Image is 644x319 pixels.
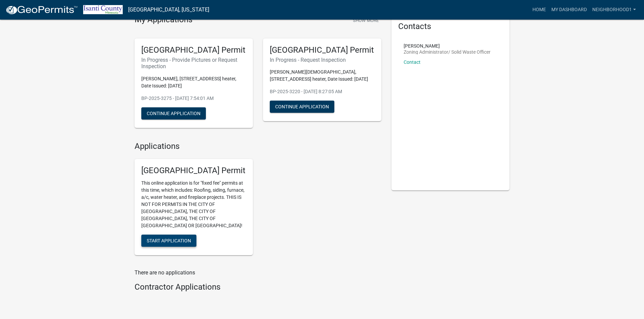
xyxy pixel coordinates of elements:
[141,180,246,229] p: This online application is for "fixed fee" permits at this time, which includes: Roofing, siding,...
[350,15,381,26] button: Show More
[270,57,375,63] h6: In Progress - Request Inspection
[398,22,503,31] h5: Contacts
[270,45,375,55] h5: [GEOGRAPHIC_DATA] Permit
[135,282,381,295] wm-workflow-list-section: Contractor Applications
[128,4,209,16] a: [GEOGRAPHIC_DATA], [US_STATE]
[270,69,375,83] p: [PERSON_NAME][DEMOGRAPHIC_DATA], [STREET_ADDRESS] heater, Date Issued: [DATE]
[141,57,246,70] h6: In Progress - Provide Pictures or Request Inspection
[83,5,123,14] img: Isanti County, Minnesota
[135,269,381,277] p: There are no applications
[404,44,491,48] p: [PERSON_NAME]
[135,141,381,261] wm-workflow-list-section: Applications
[141,107,206,119] button: Continue Application
[141,166,246,176] h5: [GEOGRAPHIC_DATA] Permit
[404,59,421,65] a: Contact
[141,75,246,89] p: [PERSON_NAME], [STREET_ADDRESS] heater, Date Issued: [DATE]
[141,45,246,55] h5: [GEOGRAPHIC_DATA] Permit
[141,95,246,102] p: BP-2025-3275 - [DATE] 7:54:01 AM
[135,15,192,25] h4: My Applications
[549,3,590,16] a: My Dashboard
[141,235,196,247] button: Start Application
[530,3,549,16] a: Home
[270,101,334,113] button: Continue Application
[404,50,491,54] p: Zoning Administrator/ Solid Waste Officer
[147,238,191,243] span: Start Application
[590,3,639,16] a: Neighborhood1
[135,141,381,151] h4: Applications
[270,88,375,95] p: BP-2025-3220 - [DATE] 8:27:05 AM
[135,282,381,292] h4: Contractor Applications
